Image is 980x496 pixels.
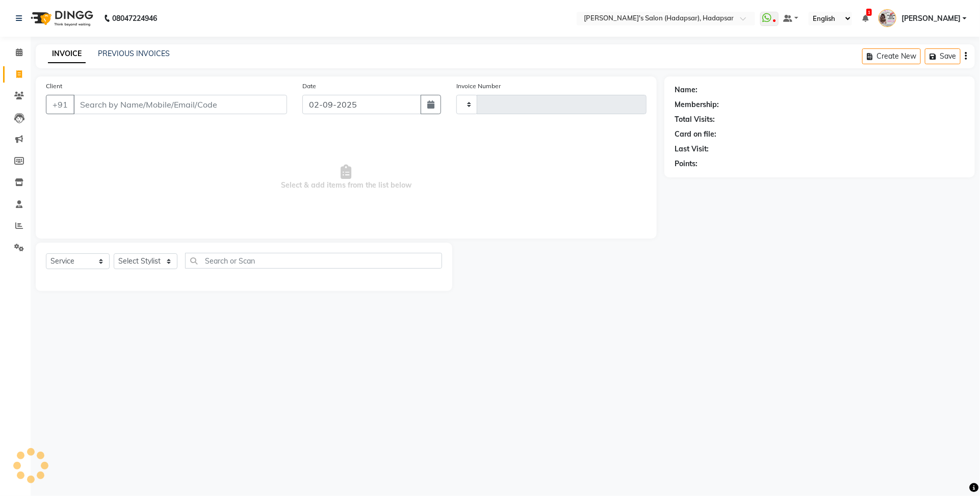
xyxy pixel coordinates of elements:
[46,126,647,228] span: Select & add items from the list below
[866,9,872,16] span: 1
[46,82,62,91] label: Client
[112,4,157,33] b: 08047224946
[675,99,719,110] div: Membership:
[26,4,96,33] img: logo
[862,48,921,64] button: Create New
[675,129,716,140] div: Card on file:
[862,14,868,23] a: 1
[925,48,961,64] button: Save
[675,144,709,154] div: Last Visit:
[879,9,896,27] img: PAVAN
[456,82,501,91] label: Invoice Number
[98,49,170,58] a: PREVIOUS INVOICES
[302,82,316,91] label: Date
[675,85,698,95] div: Name:
[675,159,698,169] div: Points:
[46,95,74,114] button: +91
[675,114,715,125] div: Total Visits:
[185,253,442,269] input: Search or Scan
[48,45,86,63] a: INVOICE
[901,13,961,24] span: [PERSON_NAME]
[73,95,287,114] input: Search by Name/Mobile/Email/Code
